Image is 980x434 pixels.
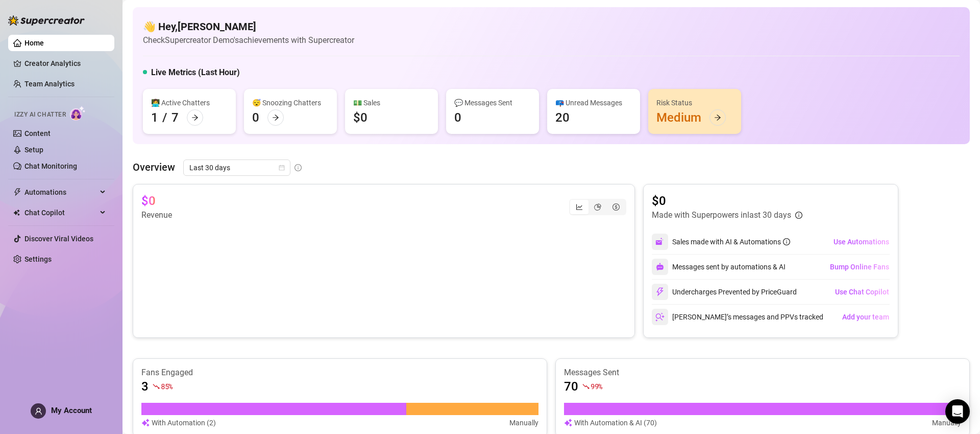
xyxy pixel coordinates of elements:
span: fall [582,383,590,390]
div: 👩‍💻 Active Chatters [151,97,228,108]
a: Content [24,129,51,138]
div: 📪 Unread Messages [555,97,632,108]
span: user [35,407,42,415]
div: Messages sent by automations & AI [652,259,786,275]
article: Fans Engaged [141,367,538,378]
a: Team Analytics [24,80,75,88]
article: 70 [564,378,578,395]
button: Use Automations [833,234,890,250]
article: Manually [932,417,961,428]
div: Undercharges Prevented by PriceGuard [652,284,797,300]
span: pie-chart [594,203,601,211]
a: Creator Analytics [24,55,106,72]
div: $0 [353,109,367,126]
article: Manually [509,417,538,428]
img: svg%3e [141,417,150,428]
span: thunderbolt [13,188,21,196]
article: 3 [141,378,149,395]
article: With Automation (2) [152,417,216,428]
div: Open Intercom Messenger [945,399,970,424]
article: Revenue [141,209,172,221]
span: info-circle [295,164,302,171]
article: Overview [133,159,175,175]
span: 85 % [161,381,173,391]
button: Bump Online Fans [829,259,890,275]
span: dollar-circle [612,203,620,211]
h4: 👋 Hey, [PERSON_NAME] [143,19,354,34]
span: arrow-right [714,114,721,121]
div: segmented control [569,199,626,215]
span: Last 30 days [189,160,284,175]
div: [PERSON_NAME]’s messages and PPVs tracked [652,309,823,325]
article: $0 [141,193,156,209]
a: Discover Viral Videos [24,235,93,243]
span: Bump Online Fans [830,263,889,271]
article: Check Supercreator Demo's achievements with Supercreator [143,34,354,47]
span: calendar [279,165,285,171]
div: 7 [171,109,179,126]
span: info-circle [795,212,802,219]
span: Chat Copilot [24,204,97,221]
span: My Account [51,406,92,415]
img: svg%3e [655,287,665,296]
button: Use Chat Copilot [835,284,890,300]
div: 0 [252,109,259,126]
article: With Automation & AI (70) [574,417,657,428]
article: $0 [652,193,802,209]
span: Use Automations [834,238,889,246]
img: AI Chatter [70,106,86,121]
div: 20 [555,109,570,126]
img: Chat Copilot [13,209,20,216]
div: 1 [151,109,158,126]
div: Risk Status [656,97,733,108]
h5: Live Metrics (Last Hour) [151,66,240,79]
span: arrow-right [272,114,279,121]
span: info-circle [783,238,790,245]
span: Use Chat Copilot [835,288,889,296]
a: Setup [24,146,43,154]
a: Settings [24,255,52,263]
div: 💵 Sales [353,97,430,108]
span: fall [153,383,160,390]
a: Home [24,39,44,47]
div: 😴 Snoozing Chatters [252,97,329,108]
span: arrow-right [191,114,199,121]
article: Made with Superpowers in last 30 days [652,209,791,221]
div: 0 [454,109,461,126]
span: Izzy AI Chatter [14,110,66,120]
span: line-chart [576,203,583,211]
img: svg%3e [564,417,572,428]
img: logo-BBDzfeDw.svg [8,15,85,26]
img: svg%3e [656,263,664,271]
img: svg%3e [655,312,665,322]
span: Automations [24,184,97,200]
button: Add your team [842,309,890,325]
div: 💬 Messages Sent [454,97,531,108]
span: 99 % [591,381,602,391]
article: Messages Sent [564,367,961,378]
img: svg%3e [655,237,665,246]
div: Sales made with AI & Automations [672,236,790,247]
span: Add your team [842,313,889,321]
a: Chat Monitoring [24,162,77,170]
